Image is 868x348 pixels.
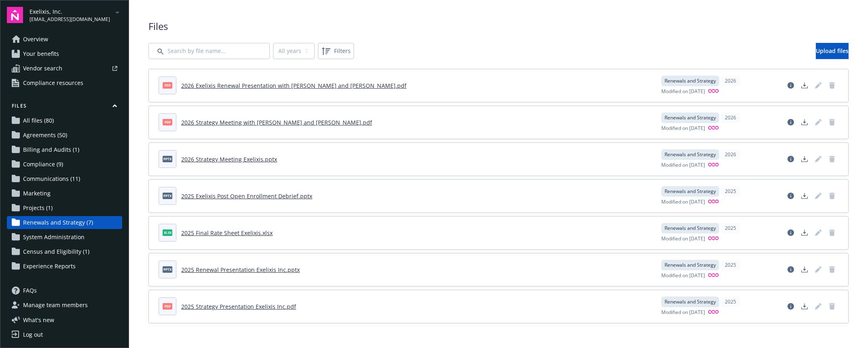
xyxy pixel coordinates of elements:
[7,299,122,312] a: Manage team members
[721,149,740,160] div: 2026
[826,153,838,166] span: Delete document
[721,260,740,270] div: 2025
[7,231,122,244] a: System Administration
[812,226,825,239] a: Edit document
[7,143,122,156] a: Billing and Audits (1)
[816,43,849,59] a: Upload files
[665,261,716,269] span: Renewals and Strategy
[784,263,797,276] a: View file details
[812,189,825,202] span: Edit document
[181,229,273,237] a: 2025 Final Rate Sheet Exelixis.xlsx
[163,82,172,88] span: pdf
[30,16,110,23] span: [EMAIL_ADDRESS][DOMAIN_NAME]
[784,153,797,166] a: View file details
[665,77,716,85] span: Renewals and Strategy
[661,161,705,169] span: Modified on [DATE]
[23,328,43,341] div: Log out
[7,172,122,185] a: Communications (11)
[784,79,797,92] a: View file details
[784,116,797,129] a: View file details
[7,76,122,89] a: Compliance resources
[812,263,825,276] a: Edit document
[163,156,172,162] span: pptx
[7,47,122,60] a: Your benefits
[826,79,838,92] span: Delete document
[23,231,85,244] span: System Administration
[23,216,93,229] span: Renewals and Strategy (7)
[163,303,172,309] span: pdf
[23,114,54,127] span: All files (80)
[812,153,825,166] span: Edit document
[812,300,825,313] span: Edit document
[7,260,122,273] a: Experience Reports
[23,158,63,171] span: Compliance (9)
[798,300,811,313] a: Download document
[661,272,705,280] span: Modified on [DATE]
[23,284,37,297] span: FAQs
[798,116,811,129] a: Download document
[23,316,54,324] span: What ' s new
[148,19,849,33] span: Files
[826,226,838,239] a: Delete document
[784,189,797,202] a: View file details
[661,198,705,206] span: Modified on [DATE]
[665,298,716,306] span: Renewals and Strategy
[721,76,740,86] div: 2026
[163,266,172,272] span: pptx
[7,284,122,297] a: FAQs
[7,102,122,112] button: Files
[784,226,797,239] a: View file details
[318,43,354,59] button: Filters
[181,155,277,163] a: 2026 Strategy Meeting Exelixis.pptx
[798,153,811,166] a: Download document
[7,187,122,200] a: Marketing
[721,223,740,233] div: 2025
[23,129,67,142] span: Agreements (50)
[30,7,122,23] button: Exelixis, Inc.[EMAIL_ADDRESS][DOMAIN_NAME]arrowDropDown
[23,299,88,312] span: Manage team members
[7,316,67,324] button: What's new
[661,88,705,95] span: Modified on [DATE]
[7,7,23,23] img: navigator-logo.svg
[721,112,740,123] div: 2026
[181,303,296,310] a: 2025 Strategy Presentation Exelixis Inc.pdf
[7,114,122,127] a: All files (80)
[812,79,825,92] span: Edit document
[181,192,312,200] a: 2025 Exelixis Post Open Enrollment Debrief.pptx
[826,116,838,129] span: Delete document
[826,300,838,313] span: Delete document
[784,300,797,313] a: View file details
[23,172,80,185] span: Communications (11)
[798,189,811,202] a: Download document
[23,47,59,60] span: Your benefits
[826,263,838,276] span: Delete document
[23,245,89,258] span: Census and Eligibility (1)
[23,76,83,89] span: Compliance resources
[181,82,406,89] a: 2026 Exelixis Renewal Presentation with [PERSON_NAME] and [PERSON_NAME].pdf
[798,263,811,276] a: Download document
[665,225,716,232] span: Renewals and Strategy
[812,116,825,129] span: Edit document
[7,33,122,46] a: Overview
[320,45,352,57] span: Filters
[7,216,122,229] a: Renewals and Strategy (7)
[721,297,740,307] div: 2025
[30,7,110,16] span: Exelixis, Inc.
[798,79,811,92] a: Download document
[721,186,740,197] div: 2025
[665,114,716,121] span: Renewals and Strategy
[112,7,122,17] a: arrowDropDown
[163,119,172,125] span: pdf
[23,202,53,214] span: Projects (1)
[181,119,372,126] a: 2026 Strategy Meeting with [PERSON_NAME] and [PERSON_NAME].pdf
[163,229,172,236] span: xlsx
